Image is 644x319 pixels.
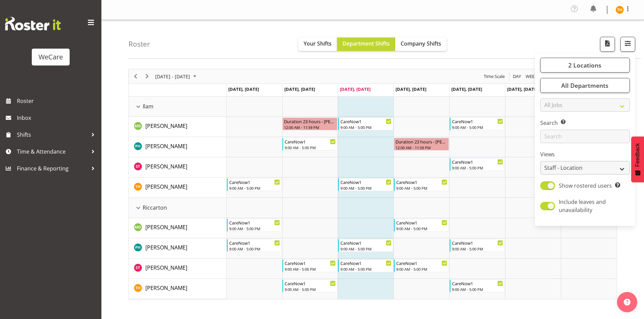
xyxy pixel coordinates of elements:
div: 9:00 AM - 5:00 PM [285,266,336,272]
div: Tillie Hollyer"s event - CareNow1 Begin From Monday, September 8, 2025 at 9:00:00 AM GMT+12:00 En... [227,178,282,191]
div: Tillie Hollyer"s event - CareNow1 Begin From Tuesday, September 9, 2025 at 9:00:00 AM GMT+12:00 E... [282,280,337,292]
div: Timeline Week of September 10, 2025 [128,69,617,299]
button: Download a PDF of the roster according to the set date range. [600,37,615,52]
button: Timeline Week [525,72,539,81]
div: CareNow1 [229,219,280,226]
div: CareNow1 [340,118,391,125]
span: [PERSON_NAME] [145,264,187,271]
div: CareNow1 [452,280,503,287]
td: Philippa Henry resource [129,137,226,157]
table: Timeline Week of September 10, 2025 [226,97,617,299]
td: Tillie Hollyer resource [129,178,226,198]
span: [DATE] - [DATE] [154,72,191,81]
span: Department Shifts [342,40,390,47]
div: 9:00 AM - 5:00 PM [229,246,280,251]
span: Riccarton [143,204,167,212]
div: 9:00 AM - 5:00 PM [229,185,280,191]
a: [PERSON_NAME] [145,223,187,231]
button: Your Shifts [298,37,337,51]
div: Next [141,69,153,83]
span: Time & Attendance [17,147,88,157]
div: CareNow1 [396,219,447,226]
span: [DATE], [DATE] [340,86,371,92]
a: [PERSON_NAME] [145,183,187,191]
div: Previous [130,69,141,83]
div: Simone Turner"s event - CareNow1 Begin From Thursday, September 11, 2025 at 9:00:00 AM GMT+12:00 ... [394,259,449,272]
button: Next [143,72,152,81]
span: [DATE], [DATE] [284,86,315,92]
div: 9:00 AM - 5:00 PM [340,266,391,272]
input: Search [540,130,630,143]
span: Roster [17,96,98,106]
div: 9:00 AM - 5:00 PM [396,185,447,191]
a: [PERSON_NAME] [145,264,187,272]
div: CareNow1 [229,179,280,185]
div: 9:00 AM - 5:00 PM [229,226,280,231]
div: CareNow1 [396,260,447,266]
div: Philippa Henry"s event - CareNow1 Begin From Monday, September 8, 2025 at 9:00:00 AM GMT+12:00 En... [227,239,282,252]
div: Marie-Claire Dickson-Bakker"s event - CareNow1 Begin From Thursday, September 11, 2025 at 9:00:00... [394,219,449,232]
div: Tillie Hollyer"s event - CareNow1 Begin From Friday, September 12, 2025 at 9:00:00 AM GMT+12:00 E... [450,280,505,292]
div: Philippa Henry"s event - CareNow1 Begin From Tuesday, September 9, 2025 at 9:00:00 AM GMT+12:00 E... [282,138,337,151]
span: Feedback [635,143,641,167]
td: Marie-Claire Dickson-Bakker resource [129,218,226,238]
div: CareNow1 [229,239,280,246]
a: [PERSON_NAME] [145,243,187,251]
button: Previous [131,72,140,81]
div: 9:00 AM - 5:00 PM [340,246,391,251]
div: Duration 23 hours - [PERSON_NAME] [284,118,336,125]
img: help-xxl-2.png [624,299,630,305]
div: CareNow1 [340,239,391,246]
td: Ilam resource [129,97,226,117]
div: CareNow1 [285,260,336,266]
button: Company Shifts [395,37,447,51]
a: [PERSON_NAME] [145,162,187,170]
td: Simone Turner resource [129,157,226,178]
div: CareNow1 [452,158,503,165]
button: Feedback - Show survey [631,136,644,182]
span: [PERSON_NAME] [145,142,187,150]
button: 2 Locations [540,58,630,73]
span: [DATE], [DATE] [396,86,426,92]
div: 9:00 AM - 5:00 PM [285,287,336,292]
span: [PERSON_NAME] [145,183,187,190]
div: CareNow1 [285,138,336,145]
button: Department Shifts [337,37,395,51]
label: Views [540,150,630,158]
div: CareNow1 [452,118,503,125]
a: [PERSON_NAME] [145,142,187,150]
span: Your Shifts [304,40,332,47]
div: Marie-Claire Dickson-Bakker"s event - CareNow1 Begin From Monday, September 8, 2025 at 9:00:00 AM... [227,219,282,232]
div: CareNow1 [285,280,336,287]
button: Filter Shifts [620,37,635,52]
div: 9:00 AM - 5:00 PM [452,165,503,170]
span: Week [525,72,538,81]
a: [PERSON_NAME] [145,122,187,130]
td: Simone Turner resource [129,259,226,279]
td: Marie-Claire Dickson-Bakker resource [129,117,226,137]
div: 12:00 AM - 11:59 PM [284,125,336,130]
div: CareNow1 [396,179,447,185]
span: Day [512,72,522,81]
div: Tillie Hollyer"s event - CareNow1 Begin From Thursday, September 11, 2025 at 9:00:00 AM GMT+12:00... [394,178,449,191]
td: Tillie Hollyer resource [129,279,226,299]
label: Search [540,119,630,127]
div: 9:00 AM - 5:00 PM [396,266,447,272]
div: Duration 23 hours - [PERSON_NAME] [396,138,447,145]
div: Simone Turner"s event - CareNow1 Begin From Tuesday, September 9, 2025 at 9:00:00 AM GMT+12:00 En... [282,259,337,272]
button: September 08 - 14, 2025 [154,72,199,81]
span: Shifts [17,130,88,140]
span: Inbox [17,113,98,123]
span: Include leaves and unavailability [559,198,606,214]
td: Riccarton resource [129,198,226,218]
div: Philippa Henry"s event - CareNow1 Begin From Wednesday, September 10, 2025 at 9:00:00 AM GMT+12:0... [338,239,393,252]
div: Philippa Henry"s event - Duration 23 hours - Philippa Henry Begin From Thursday, September 11, 20... [394,138,449,151]
span: [PERSON_NAME] [145,244,187,251]
div: CareNow1 [340,260,391,266]
span: [DATE], [DATE] [451,86,482,92]
button: Time Scale [483,72,506,81]
div: Tillie Hollyer"s event - CareNow1 Begin From Wednesday, September 10, 2025 at 9:00:00 AM GMT+12:0... [338,178,393,191]
span: Time Scale [483,72,505,81]
button: All Departments [540,78,630,93]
